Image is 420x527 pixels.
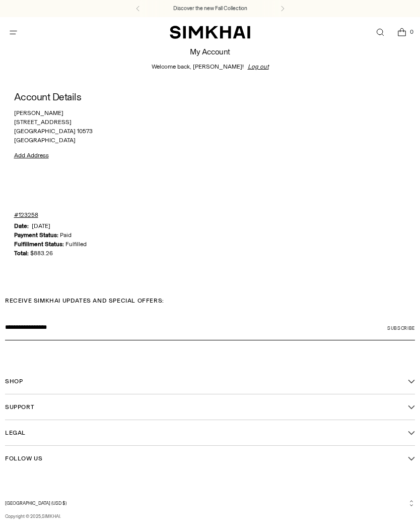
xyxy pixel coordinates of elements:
[5,428,26,437] span: Legal
[14,210,38,219] a: Order number #123258
[190,47,230,56] h1: My Account
[152,62,269,71] div: Welcome back, [PERSON_NAME]!
[14,91,406,102] h2: Account Details
[5,446,415,471] button: Open Follow Us footer navigation
[14,230,406,240] td: Paid
[14,151,49,160] a: Add Address
[3,22,24,43] button: Open menu modal
[370,22,390,43] a: Open search modal
[173,5,247,13] a: Discover the new Fall Collection
[5,454,42,463] span: Follow Us
[387,315,415,340] button: Subscribe
[407,27,416,36] span: 0
[14,249,406,258] td: $883.26
[5,369,415,394] button: Open Shop footer navigation
[42,513,60,519] a: SIMKHAI
[5,499,415,507] button: [GEOGRAPHIC_DATA] (USD $)
[5,420,415,445] button: Open Legal footer navigation
[5,377,23,386] span: Shop
[14,240,406,249] td: Fulfilled
[5,394,415,420] button: Open Support footer navigation
[5,296,164,305] span: RECEIVE SIMKHAI UPDATES AND SPECIAL OFFERS:
[5,402,34,412] span: Support
[170,25,250,40] a: SIMKHAI
[5,513,415,520] p: Copyright © 2025, .
[248,62,269,71] a: Log out
[391,22,412,43] a: Open cart modal
[14,108,406,145] p: [PERSON_NAME] [STREET_ADDRESS] [GEOGRAPHIC_DATA] 10573 [GEOGRAPHIC_DATA]
[32,222,50,229] time: [DATE]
